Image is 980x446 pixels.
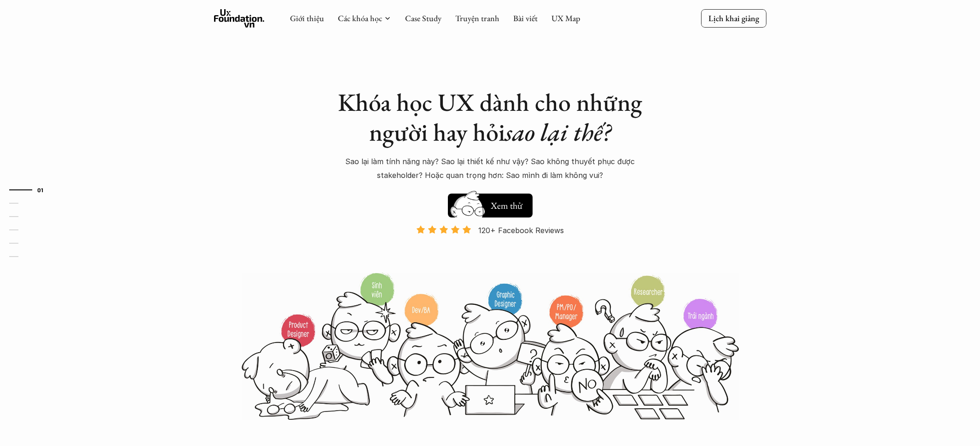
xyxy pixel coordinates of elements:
p: Lịch khai giảng [708,13,759,23]
a: UX Map [551,13,580,23]
a: Xem thử [448,189,533,217]
a: Case Study [405,13,441,23]
a: 120+ Facebook Reviews [408,225,572,271]
a: 01 [9,184,53,195]
a: Truyện tranh [455,13,499,23]
p: Sao lại làm tính năng này? Sao lại thiết kế như vậy? Sao không thuyết phục được stakeholder? Hoặc... [329,154,651,183]
p: 120+ Facebook Reviews [478,223,564,237]
strong: 01 [37,186,44,193]
a: Các khóa học [338,13,382,23]
h1: Khóa học UX dành cho những người hay hỏi [329,87,651,147]
a: Bài viết [513,13,538,23]
h5: Xem thử [489,199,523,212]
a: Lịch khai giảng [701,9,766,27]
em: sao lại thế? [505,116,611,148]
a: Giới thiệu [290,13,324,23]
